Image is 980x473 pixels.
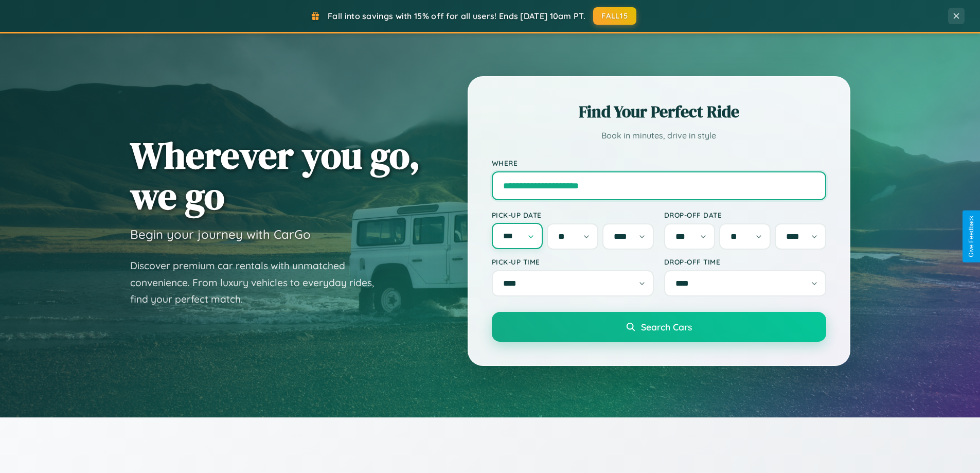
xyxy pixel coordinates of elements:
[492,211,654,219] label: Pick-up Date
[664,257,826,266] label: Drop-off Time
[968,216,975,257] div: Give Feedback
[130,226,311,242] h3: Begin your journey with CarGo
[492,257,654,266] label: Pick-up Time
[328,11,585,21] span: Fall into savings with 15% off for all users! Ends [DATE] 10am PT.
[130,135,420,216] h1: Wherever you go, we go
[492,159,826,167] label: Where
[664,211,826,219] label: Drop-off Date
[593,7,636,25] button: FALL15
[130,257,387,308] p: Discover premium car rentals with unmatched convenience. From luxury vehicles to everyday rides, ...
[492,100,826,123] h2: Find Your Perfect Ride
[641,321,692,332] span: Search Cars
[492,128,826,143] p: Book in minutes, drive in style
[492,312,826,342] button: Search Cars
